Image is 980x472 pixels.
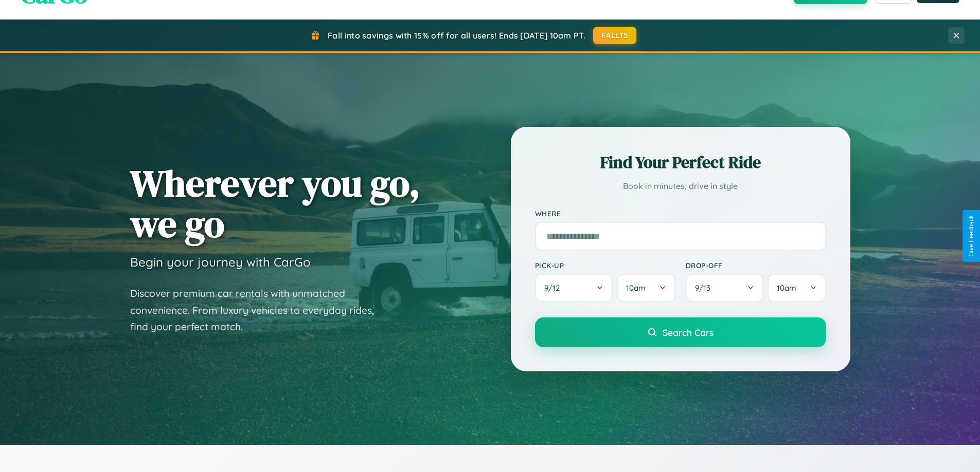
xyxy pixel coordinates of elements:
span: 9 / 12 [544,283,565,293]
button: 10am [617,274,675,302]
span: 9 / 13 [695,283,716,293]
button: FALL15 [593,27,636,44]
p: Book in minutes, drive in style [535,179,826,194]
label: Where [535,209,826,218]
h3: Begin your journey with CarGo [130,254,311,270]
button: Search Cars [535,317,826,347]
div: Give Feedback [968,215,975,257]
span: 10am [626,283,646,293]
span: Search Cars [663,327,714,338]
h1: Wherever you go, we go [130,163,420,244]
h2: Find Your Perfect Ride [535,151,826,174]
span: Fall into savings with 15% off for all users! Ends [DATE] 10am PT. [328,30,585,41]
span: 10am [777,283,796,293]
button: 9/13 [686,274,764,302]
p: Discover premium car rentals with unmatched convenience. From luxury vehicles to everyday rides, ... [130,285,387,335]
label: Drop-off [686,261,826,270]
button: 10am [768,274,826,302]
button: 9/12 [535,274,613,302]
label: Pick-up [535,261,675,270]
